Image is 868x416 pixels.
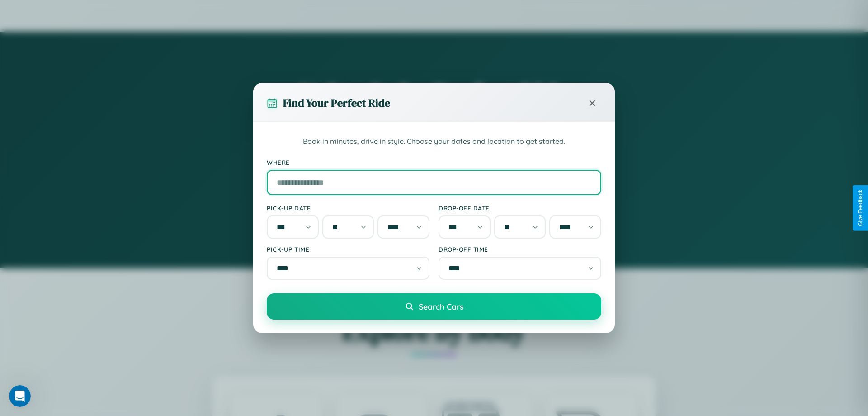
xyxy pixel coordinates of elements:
button: Search Cars [267,293,601,320]
h3: Find Your Perfect Ride [283,96,390,110]
p: Book in minutes, drive in style. Choose your dates and location to get started. [267,136,601,148]
label: Pick-up Time [267,245,429,253]
label: Drop-off Date [439,204,601,212]
label: Drop-off Time [439,245,601,253]
label: Pick-up Date [267,204,429,212]
span: Search Cars [419,301,463,311]
label: Where [267,158,601,166]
